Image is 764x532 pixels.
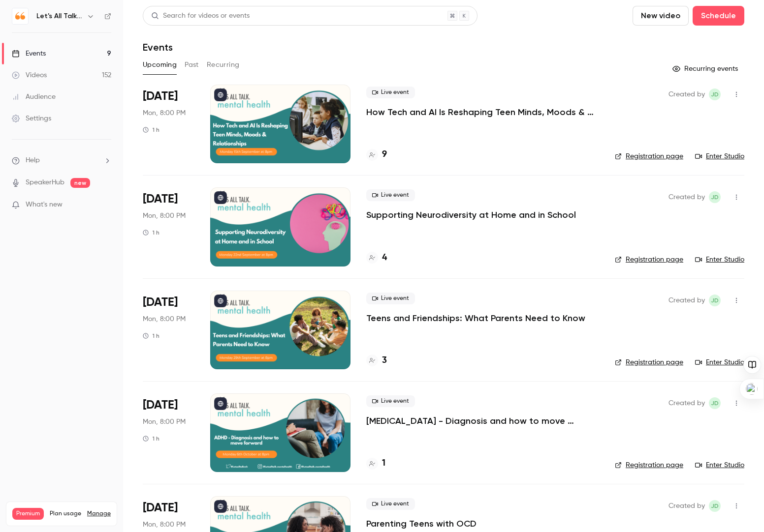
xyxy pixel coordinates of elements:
[711,397,719,409] span: JD
[143,291,194,369] div: Sep 29 Mon, 8:00 PM (Europe/London)
[366,148,387,161] a: 9
[87,510,111,518] a: Manage
[143,435,159,443] div: 1 h
[70,178,90,188] span: new
[143,89,178,104] span: [DATE]
[143,332,159,340] div: 1 h
[143,295,178,310] span: [DATE]
[36,11,83,21] h6: Let's All Talk Mental Health
[143,126,159,134] div: 1 h
[366,395,415,407] span: Live event
[668,295,705,306] span: Created by
[695,357,744,367] a: Enter Studio
[366,293,415,304] span: Live event
[366,354,387,367] a: 3
[366,251,387,265] a: 4
[99,201,111,209] iframe: Noticeable Trigger
[12,70,47,80] div: Videos
[143,520,186,530] span: Mon, 8:00 PM
[633,6,689,26] button: New video
[709,191,721,203] span: Jenni Dunn
[185,57,199,73] button: Past
[143,393,194,472] div: Oct 6 Mon, 8:00 PM (Europe/London)
[615,460,683,470] a: Registration page
[366,312,585,324] a: Teens and Friendships: What Parents Need to Know
[615,151,683,161] a: Registration page
[143,417,186,427] span: Mon, 8:00 PM
[143,191,178,207] span: [DATE]
[668,397,705,409] span: Created by
[143,229,159,236] div: 1 h
[366,87,415,98] span: Live event
[382,148,387,161] h4: 9
[695,460,744,470] a: Enter Studio
[366,415,599,427] a: [MEDICAL_DATA] - Diagnosis and how to move forward
[709,397,721,409] span: Jenni Dunn
[709,295,721,306] span: Jenni Dunn
[143,397,178,413] span: [DATE]
[26,200,63,210] span: What's new
[693,6,744,26] button: Schedule
[695,151,744,161] a: Enter Studio
[709,89,721,100] span: Jenni Dunn
[711,500,719,512] span: JD
[695,255,744,265] a: Enter Studio
[711,295,719,306] span: JD
[382,457,385,470] h4: 1
[615,357,683,367] a: Registration page
[12,508,44,520] span: Premium
[366,189,415,201] span: Live event
[668,89,705,100] span: Created by
[615,255,683,265] a: Registration page
[143,500,178,516] span: [DATE]
[668,191,705,203] span: Created by
[12,49,46,59] div: Events
[366,518,477,530] a: Parenting Teens with OCD
[366,106,599,118] a: How Tech and AI Is Reshaping Teen Minds, Moods & Relationships
[668,500,705,512] span: Created by
[50,510,81,518] span: Plan usage
[12,155,111,166] li: help-dropdown-opener
[207,57,240,73] button: Recurring
[143,108,186,118] span: Mon, 8:00 PM
[151,11,250,21] div: Search for videos or events
[143,314,186,324] span: Mon, 8:00 PM
[366,457,385,470] a: 1
[12,8,28,24] img: Let's All Talk Mental Health
[143,85,194,163] div: Sep 15 Mon, 8:00 PM (Europe/London)
[382,354,387,367] h4: 3
[26,177,64,188] a: SpeakerHub
[12,114,51,123] div: Settings
[143,41,173,53] h1: Events
[12,92,56,102] div: Audience
[366,209,576,221] a: Supporting Neurodiversity at Home and in School
[709,500,721,512] span: Jenni Dunn
[668,61,744,77] button: Recurring events
[366,498,415,510] span: Live event
[711,89,719,100] span: JD
[143,211,186,221] span: Mon, 8:00 PM
[143,57,177,73] button: Upcoming
[711,191,719,203] span: JD
[382,251,387,265] h4: 4
[26,155,40,166] span: Help
[143,187,194,266] div: Sep 22 Mon, 8:00 PM (Europe/London)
